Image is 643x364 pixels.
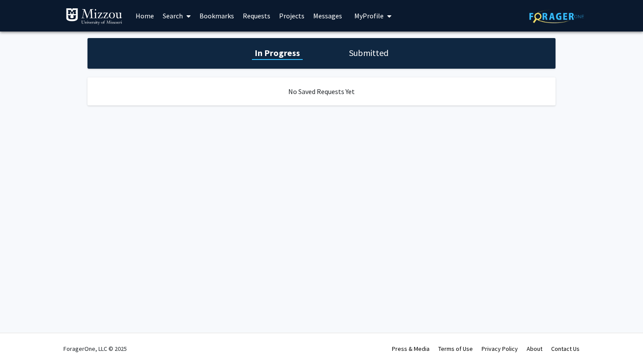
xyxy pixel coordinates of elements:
[529,10,584,23] img: ForagerOne Logo
[7,325,37,357] iframe: Chat
[275,0,309,31] a: Projects
[309,0,346,31] a: Messages
[252,47,303,59] h1: In Progress
[63,333,127,364] div: ForagerOne, LLC © 2025
[527,345,542,353] a: About
[238,0,275,31] a: Requests
[66,8,122,25] img: University of Missouri Logo
[158,0,195,31] a: Search
[438,345,473,353] a: Terms of Use
[131,0,158,31] a: Home
[551,345,580,353] a: Contact Us
[346,47,391,59] h1: Submitted
[392,345,430,353] a: Press & Media
[195,0,238,31] a: Bookmarks
[354,11,384,20] span: My Profile
[87,77,556,105] div: No Saved Requests Yet
[482,345,518,353] a: Privacy Policy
